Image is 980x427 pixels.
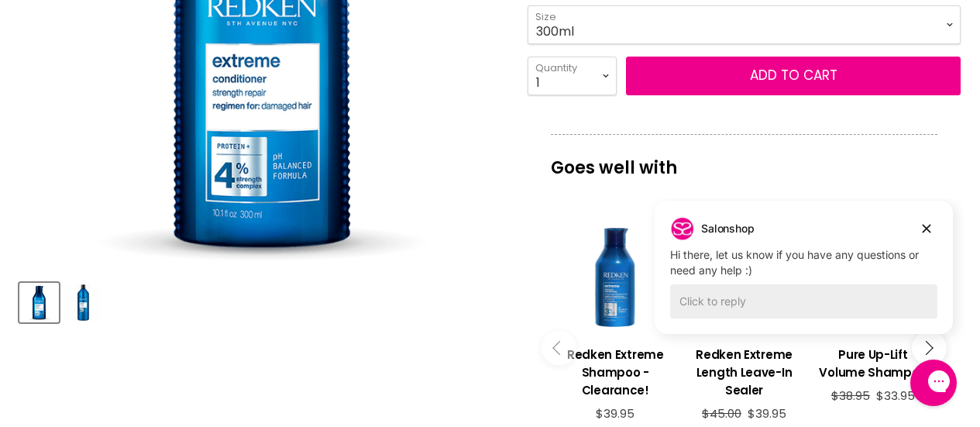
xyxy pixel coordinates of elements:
h3: Pure Up-Lift Volume Shampoo [817,346,930,381]
button: Add to cart [626,57,961,95]
iframe: Gorgias live chat messenger [903,354,965,412]
p: Goes well with [551,134,937,185]
select: Quantity [528,57,617,95]
a: View product:Redken Extreme Shampoo - Clearance! [559,334,672,407]
span: $38.95 [831,387,870,404]
span: $33.95 [876,387,915,404]
span: $45.00 [702,405,741,422]
div: Product thumbnails [17,278,507,322]
a: View product:Redken Extreme Length Leave-In Sealer [687,334,800,407]
h3: Redken Extreme Length Leave-In Sealer [687,346,800,399]
button: Redken Extreme Conditioner [19,283,59,322]
img: Redken Extreme Conditioner [65,284,101,321]
span: $39.95 [748,405,786,422]
span: $39.95 [596,405,634,422]
h3: Redken Extreme Shampoo - Clearance! [559,346,672,399]
span: Add to cart [750,66,837,84]
img: Redken Extreme Conditioner [21,284,57,321]
a: View product:Pure Up-Lift Volume Shampoo [817,334,930,389]
button: Redken Extreme Conditioner [64,283,103,322]
iframe: Gorgias live chat campaigns [643,198,965,357]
